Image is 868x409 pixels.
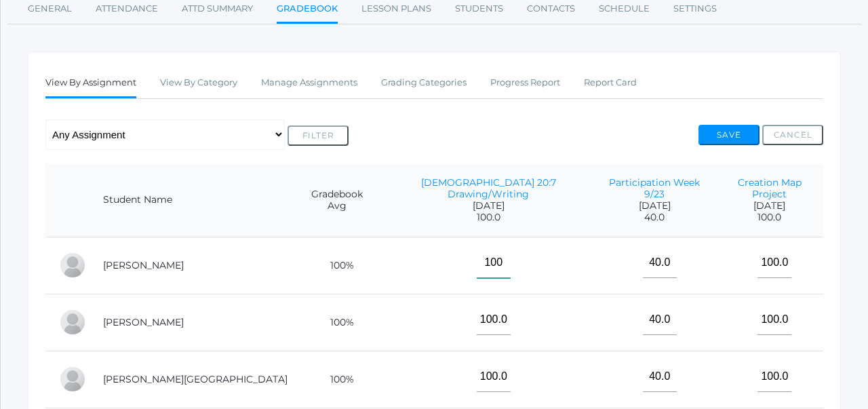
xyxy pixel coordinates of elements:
span: [DATE] [607,200,703,212]
span: 100.0 [397,212,580,223]
a: [PERSON_NAME] [103,259,184,271]
a: [PERSON_NAME] [103,316,184,328]
div: Elijah Benzinger-Stephens [59,252,86,279]
a: Progress Report [490,69,560,96]
td: 100% [291,237,384,294]
span: [DATE] [397,200,580,212]
a: Grading Categories [381,69,467,96]
td: 100% [291,351,384,408]
span: 40.0 [607,212,703,223]
a: View By Assignment [45,69,136,98]
a: Manage Assignments [261,69,357,96]
a: [DEMOGRAPHIC_DATA] 20:7 Drawing/Writing [421,176,556,200]
a: Report Card [584,69,637,96]
span: 100.0 [730,212,810,223]
button: Filter [288,125,349,146]
div: Lincoln Farnes [59,366,86,393]
a: [PERSON_NAME][GEOGRAPHIC_DATA] [103,373,288,385]
button: Save [698,125,759,145]
span: [DATE] [730,200,810,212]
a: Creation Map Project [738,176,802,200]
th: Student Name [90,163,291,237]
th: Gradebook Avg [291,163,384,237]
button: Cancel [762,125,823,145]
div: Emilia Diedrich [59,309,86,336]
td: 100% [291,294,384,351]
a: Participation Week 9/23 [609,176,700,200]
a: View By Category [160,69,237,96]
